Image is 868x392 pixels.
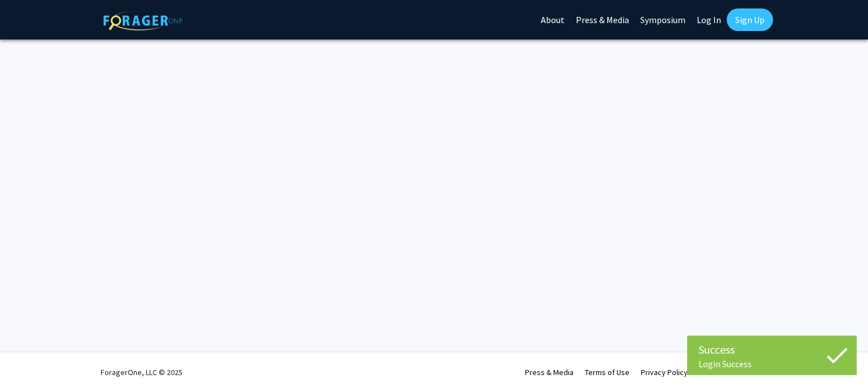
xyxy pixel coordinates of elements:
img: ForagerOne Logo [103,11,183,30]
a: Privacy Policy [641,367,688,377]
div: Success [698,341,845,358]
div: ForagerOne, LLC © 2025 [101,353,183,392]
a: Terms of Use [585,367,630,377]
a: Press & Media [525,367,574,377]
a: Sign Up [727,8,773,31]
div: Login Success [698,358,845,369]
